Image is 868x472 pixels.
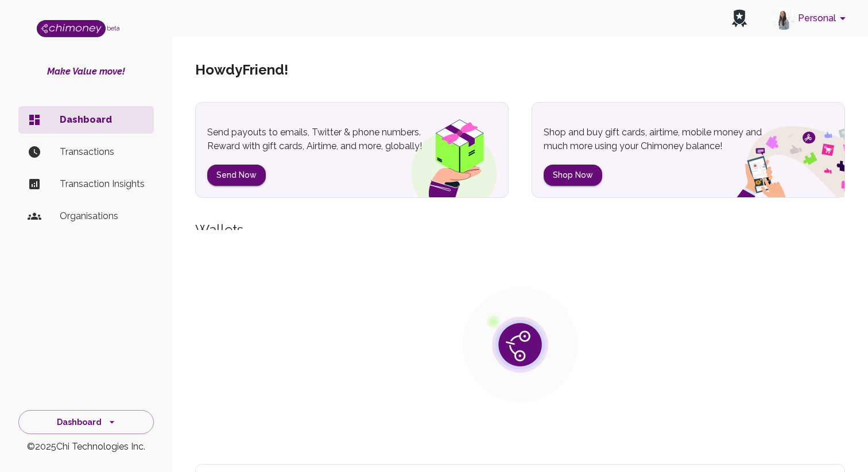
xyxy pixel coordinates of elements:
[60,209,145,223] p: Organisations
[390,111,508,197] img: gift box
[60,113,145,127] p: Dashboard
[18,410,154,435] button: Dashboard
[207,165,266,186] button: Send Now
[544,126,785,153] p: Shop and buy gift cards, airtime, mobile money and much more using your Chimoney balance!
[772,7,795,30] img: avatar
[463,287,578,402] img: public
[195,61,288,79] h5: Howdy Friend !
[37,20,106,37] img: Logo
[207,126,448,153] p: Send payouts to emails, Twitter & phone numbers. Reward with gift cards, Airtime, and more, globa...
[60,177,145,191] p: Transaction Insights
[195,221,845,239] h5: Wallets
[107,25,120,32] span: beta
[707,114,844,197] img: social spend
[60,145,145,159] p: Transactions
[544,165,602,186] button: Shop Now
[768,3,854,33] button: account of current user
